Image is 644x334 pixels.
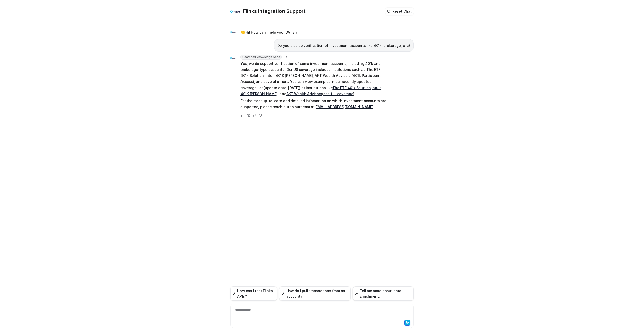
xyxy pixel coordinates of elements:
[286,92,322,96] a: AKT Wealth Advisors
[277,43,410,49] p: Do you also do verification of investment accounts like 401k, brokerage, etc?
[230,29,236,35] img: Widget
[385,8,414,15] button: Reset Chat
[323,92,353,96] a: see full coverage
[240,98,388,110] p: For the most up-to-date and detailed information on which investment accounts are supported, plea...
[230,55,236,61] img: Widget
[332,86,371,90] a: The ETF 401k Solution
[230,286,277,301] button: How can I test Flinks APIs?
[243,8,306,15] h2: Flinks Integration Support
[240,55,282,60] span: Searched knowledge base
[353,286,414,301] button: Tell me more about data Enrichment.
[314,105,373,109] a: [EMAIL_ADDRESS][DOMAIN_NAME]
[230,6,240,16] img: Widget
[240,29,297,35] p: 👋 Hi! How can I help you [DATE]?
[279,286,351,301] button: How do I pull transactions from an account?
[240,61,388,97] p: Yes, we do support verification of some investment accounts, including 401k and brokerage-type ac...
[240,86,381,96] a: Intuit 401K [PERSON_NAME]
